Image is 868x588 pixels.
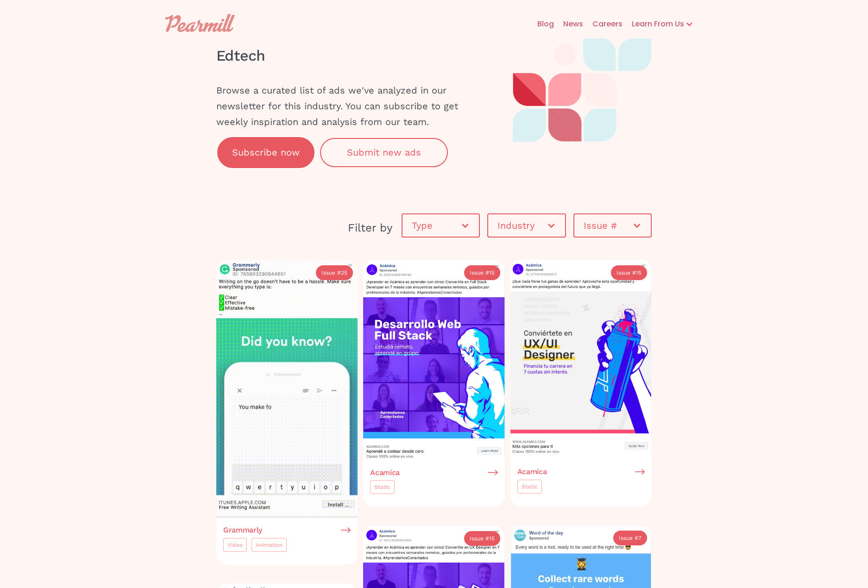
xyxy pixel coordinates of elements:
[464,265,500,280] a: Issue #15
[321,268,341,277] div: Issue #
[497,221,546,230] div: Industry
[370,469,497,477] a: Acamica
[320,138,448,167] a: Submit new ads
[412,221,460,230] div: Type
[613,531,647,545] a: Issue #7
[216,219,392,236] div: Filter by
[341,268,347,277] div: 25
[470,268,489,277] div: Issue #
[374,482,390,492] div: Static
[584,221,632,230] div: Issue #
[488,212,565,239] div: Industry
[216,38,265,73] h1: Edtech
[370,480,395,494] a: Static
[227,540,243,550] div: Video
[638,533,642,543] div: 7
[522,482,538,491] div: Static
[517,468,645,476] a: Acamica
[216,136,315,169] a: Subscribe now
[616,268,636,277] div: Issue #
[403,212,479,239] div: Type
[528,9,554,39] a: Blog
[554,9,583,39] a: News
[517,480,542,494] a: Static
[316,265,353,280] a: Issue #25
[223,538,247,552] a: Video
[252,538,287,552] a: Animation
[464,531,500,546] a: Issue #15
[256,540,283,550] div: Animation
[623,9,703,39] div: Learn From Us
[223,526,262,534] h3: Grammarly
[611,265,647,280] a: Issue #15
[470,534,489,543] div: Issue #
[517,468,547,476] h3: Acamica
[216,82,466,130] div: Browse a curated list of ads we've analyzed in our newsletter for this industry. You can subscrib...
[370,469,400,477] h3: Acamica
[623,19,684,30] div: Learn From Us
[489,534,495,543] div: 15
[223,526,351,534] a: Grammarly
[583,9,623,39] a: Careers
[489,268,495,277] div: 15
[619,533,638,543] div: Issue #
[574,212,651,239] div: Issue #
[636,268,642,277] div: 15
